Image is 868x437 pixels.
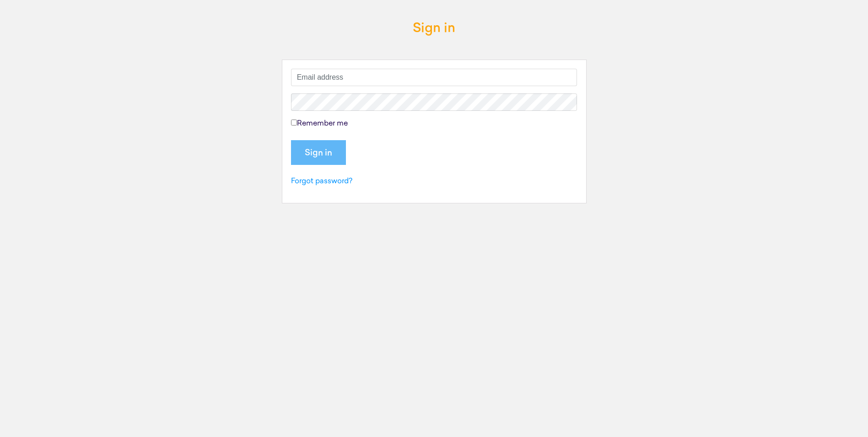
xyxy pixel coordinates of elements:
[291,120,297,126] input: Remember me
[291,178,352,185] a: Forgot password?
[291,140,346,165] input: Sign in
[291,118,348,129] label: Remember me
[413,22,455,36] h3: Sign in
[291,69,577,86] input: Email address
